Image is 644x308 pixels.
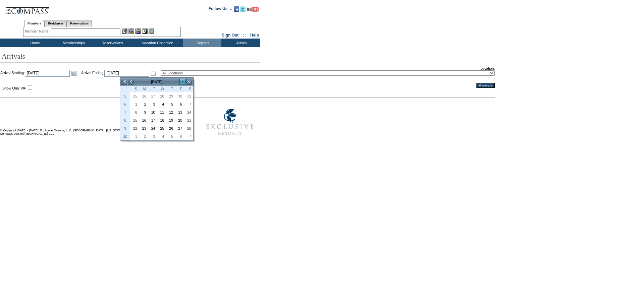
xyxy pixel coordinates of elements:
[140,93,148,100] a: 26
[186,78,193,85] a: >>
[149,101,157,108] a: 3
[184,117,193,124] a: 21
[157,108,166,116] td: Wednesday, February 11, 2026
[15,39,54,47] td: Home
[184,132,193,140] td: Saturday, March 07, 2026
[120,100,130,108] th: 6
[175,108,184,116] td: Friday, February 13, 2026
[130,108,139,116] td: Sunday, February 08, 2026
[247,8,259,12] a: Subscribe to our YouTube Channel
[44,20,67,27] a: Residences
[166,92,175,100] td: Thursday, January 29, 2026
[158,133,166,140] a: 4
[127,78,134,85] a: <
[81,66,160,80] td: Arrival Ending:
[25,28,51,34] div: Member Name:
[150,69,157,77] a: Open the calendar popup.
[120,124,130,132] th: 9
[120,116,130,124] th: 8
[166,93,175,100] a: 29
[70,69,78,77] a: Open the calendar popup.
[139,100,148,108] td: Monday, February 02, 2026
[161,66,495,80] td: Location:
[234,6,239,12] img: Become our fan on Facebook
[166,133,175,140] a: 5
[158,117,166,124] a: 18
[158,125,166,132] a: 25
[139,108,148,116] td: Monday, February 09, 2026
[54,39,92,47] td: Memberships
[247,7,259,12] img: Subscribe to our YouTube Channel
[121,78,127,85] a: <<
[184,108,193,116] td: Saturday, February 14, 2026
[149,28,154,34] img: b_calculator.gif
[184,86,193,92] th: Saturday
[175,132,184,140] td: Friday, March 06, 2026
[139,132,148,140] td: Monday, March 02, 2026
[67,20,92,27] a: Reservations
[175,125,184,132] a: 27
[149,93,157,100] a: 27
[128,28,134,34] img: View
[175,117,184,124] a: 20
[175,92,184,100] td: Friday, January 30, 2026
[148,124,157,132] td: Tuesday, February 24, 2026
[175,86,184,92] th: Friday
[175,100,184,108] td: Friday, February 06, 2026
[142,28,148,34] img: Reservations
[166,116,175,124] td: Thursday, February 19, 2026
[130,100,139,108] td: Sunday, February 01, 2026
[148,108,157,116] td: Tuesday, February 10, 2026
[184,124,193,132] td: Saturday, February 28, 2026
[184,125,193,132] a: 28
[184,133,193,140] a: 7
[234,8,239,12] a: Become our fan on Facebook
[120,132,130,140] th: 10
[184,92,193,100] td: Saturday, January 31, 2026
[166,125,175,132] a: 26
[157,92,166,100] td: Wednesday, January 28, 2026
[158,93,166,100] a: 28
[184,93,193,100] a: 31
[140,101,148,108] a: 2
[140,125,148,132] a: 23
[175,133,184,140] a: 6
[139,92,148,100] td: Monday, January 26, 2026
[139,124,148,132] td: Monday, February 23, 2026
[148,100,157,108] td: Tuesday, February 03, 2026
[130,92,139,100] td: Sunday, January 25, 2026
[250,33,259,38] a: Help
[184,101,193,108] a: 7
[149,109,157,116] a: 10
[157,100,166,108] td: Wednesday, February 04, 2026
[183,39,221,47] td: Reports
[157,86,166,92] th: Wednesday
[166,108,175,116] td: Thursday, February 12, 2026
[166,132,175,140] td: Thursday, March 05, 2026
[166,109,175,116] a: 12
[0,66,81,80] td: Arrival Starting:
[184,100,193,108] td: Saturday, February 07, 2026
[130,116,139,124] td: Sunday, February 15, 2026
[135,28,141,34] img: Impersonate
[130,132,139,140] td: Sunday, March 01, 2026
[158,109,166,116] a: 11
[175,93,184,100] a: 30
[184,109,193,116] a: 14
[140,117,148,124] a: 16
[140,133,148,140] a: 2
[6,2,49,15] img: Compass Home
[134,78,179,85] td: [DATE]
[240,6,246,12] img: Follow us on Twitter
[175,116,184,124] td: Friday, February 20, 2026
[157,132,166,140] td: Wednesday, March 04, 2026
[139,116,148,124] td: Monday, February 16, 2026
[148,86,157,92] th: Tuesday
[149,117,157,124] a: 17
[139,86,148,92] th: Monday
[179,78,186,85] a: >
[200,105,260,139] img: Exclusive Resorts
[222,33,238,38] a: Sign Out
[130,86,139,92] th: Sunday
[130,117,139,124] a: 15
